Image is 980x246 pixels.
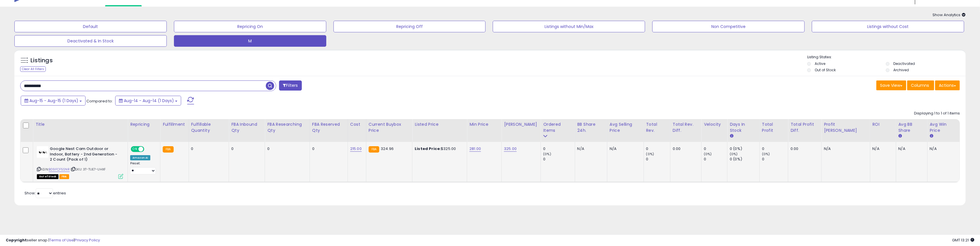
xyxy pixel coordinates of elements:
[267,146,305,151] div: 0
[37,146,48,158] img: 21LCzKiL2kL._SL40_.jpg
[730,146,759,151] div: 0 (0%)
[143,147,153,152] span: OFF
[762,146,788,151] div: 0
[704,146,727,151] div: 0
[907,80,934,90] button: Columns
[876,80,906,90] button: Save View
[191,146,225,151] div: 0
[59,174,69,179] span: FBA
[350,121,364,127] div: Cost
[652,21,805,32] button: Non Competitive
[130,155,150,160] div: Amazon AI
[312,146,343,151] div: 0
[646,146,670,151] div: 0
[312,121,345,134] div: FBA Reserved Qty
[369,146,379,153] small: FBA
[493,21,645,32] button: Listings without Min/Max
[29,98,78,104] span: Aug-15 - Aug-15 (1 Days)
[469,121,499,127] div: Min Price
[49,237,74,243] a: Terms of Use
[49,167,70,172] a: B09FCF5SNR
[231,146,260,151] div: 0
[762,121,786,134] div: Total Profit
[815,67,836,72] label: Out of Stock
[873,146,892,151] div: N/A
[267,121,307,134] div: FBA Researching Qty
[415,146,441,151] b: Listed Price:
[543,146,575,151] div: 0
[914,111,960,116] div: Displaying 1 to 1 of 1 items
[469,146,481,152] a: 281.00
[14,21,167,32] button: Default
[762,152,770,156] small: (0%)
[899,134,902,139] small: Avg BB Share.
[415,121,465,127] div: Listed Price
[14,35,167,47] button: Deactivated & In Stock
[730,121,757,134] div: Days In Stock
[824,121,867,134] div: Profit [PERSON_NAME]
[932,12,966,18] span: Show Analytics
[543,121,572,134] div: Ordered Items
[824,146,865,151] div: N/A
[124,98,174,104] span: Aug-14 - Aug-14 (1 Days)
[163,121,186,127] div: Fulfillment
[333,21,486,32] button: Repricing Off
[130,162,156,174] div: Preset:
[6,238,100,243] div: seller snap | |
[543,152,551,156] small: (0%)
[130,121,158,127] div: Repricing
[873,121,894,127] div: ROI
[86,98,113,104] span: Compared to:
[791,121,819,134] div: Total Profit Diff.
[730,152,738,156] small: (0%)
[504,121,538,127] div: [PERSON_NAME]
[24,190,66,196] span: Show: entries
[893,61,915,66] label: Deactivated
[730,134,733,139] small: Days In Stock.
[730,157,759,162] div: 0 (0%)
[930,146,955,151] div: N/A
[381,146,394,151] span: 324.96
[6,237,27,243] strong: Copyright
[646,152,654,156] small: (0%)
[21,96,86,106] button: Aug-15 - Aug-15 (1 Days)
[279,80,302,91] button: Filters
[646,121,668,134] div: Total Rev.
[577,146,603,151] div: N/A
[577,121,605,134] div: BB Share 24h.
[369,121,410,134] div: Current Buybox Price
[131,147,139,152] span: ON
[115,96,181,106] button: Aug-14 - Aug-14 (1 Days)
[911,82,929,88] span: Columns
[71,167,106,172] span: | SKU: 3T-TUE7-UHXF
[163,146,173,153] small: FBA
[899,146,923,151] div: N/A
[75,237,100,243] a: Privacy Policy
[791,146,817,151] div: 0.00
[930,121,957,134] div: Avg Win Price
[893,67,909,72] label: Archived
[31,57,53,65] h5: Listings
[812,21,964,32] button: Listings without Cost
[174,21,326,32] button: Repricing On
[930,134,933,139] small: Avg Win Price.
[174,35,326,47] button: M
[231,121,262,134] div: FBA inbound Qty
[673,146,697,151] div: 0.00
[37,146,123,178] div: ASIN:
[50,146,120,164] b: Google Nest Cam Outdoor or Indoor, Battery - 2nd Generation - 2 Count (Pack of 1)
[191,121,227,134] div: Fulfillable Quantity
[807,55,966,60] p: Listing States:
[37,174,58,179] span: All listings that are currently out of stock and unavailable for purchase on Amazon
[704,121,725,127] div: Velocity
[673,121,699,134] div: Total Rev. Diff.
[952,237,974,243] span: 2025-08-15 13:21 GMT
[899,121,925,134] div: Avg BB Share
[35,121,125,127] div: Title
[20,66,46,72] div: Clear All Filters
[646,157,670,162] div: 0
[815,61,826,66] label: Active
[704,152,712,156] small: (0%)
[935,80,960,90] button: Actions
[543,157,575,162] div: 0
